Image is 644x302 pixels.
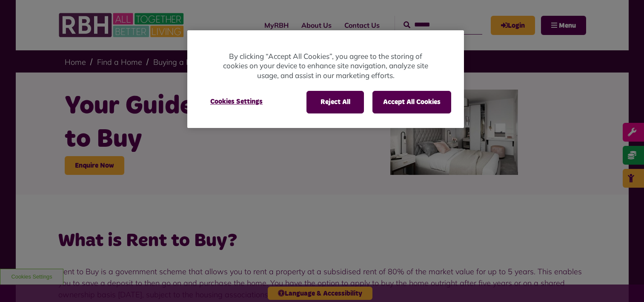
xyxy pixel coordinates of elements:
button: Reject All [306,91,364,113]
div: Privacy [187,30,464,128]
div: Cookie banner [187,30,464,128]
button: Cookies Settings [200,91,273,112]
p: By clicking “Accept All Cookies”, you agree to the storing of cookies on your device to enhance s... [221,52,430,81]
button: Accept All Cookies [372,91,451,113]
